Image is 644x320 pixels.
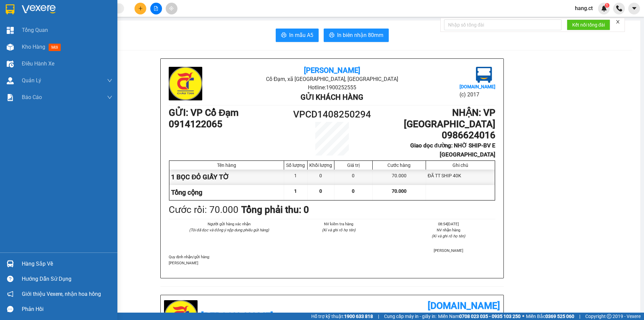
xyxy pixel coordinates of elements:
span: 1 [606,3,608,8]
button: caret-down [628,3,640,14]
sup: 1 [605,3,609,8]
strong: 0369 525 060 [545,314,574,319]
span: close [615,19,620,24]
li: (c) 2017 [460,90,495,99]
b: Gửi khách hàng [301,93,363,101]
span: In mẫu A5 [289,31,313,39]
span: down [107,78,112,83]
h1: 0986624016 [373,130,495,141]
span: Kết nối tổng đài [572,21,605,29]
img: phone-icon [616,5,622,11]
span: Giới thiệu Vexere, nhận hoa hồng [22,290,101,298]
div: 1 BỌC ĐỎ GIẤY TỜ [169,170,284,185]
span: 1 [294,188,297,194]
div: Cước hàng [374,163,424,168]
img: logo.jpg [169,67,202,100]
div: 1 [284,170,308,185]
div: Quy định nhận/gửi hàng : [169,254,495,266]
img: warehouse-icon [7,260,14,267]
span: Miền Nam [438,313,521,320]
span: Miền Bắc [526,313,574,320]
div: Số lượng [286,163,306,168]
span: Hỗ trợ kỹ thuật: [311,313,373,320]
li: [PERSON_NAME] [402,247,495,254]
li: Hotline: 1900252555 [223,83,441,92]
span: hang.ct [570,4,598,12]
i: (Kí và ghi rõ họ tên) [432,234,465,238]
strong: 1900 633 818 [344,314,373,319]
i: (Tôi đã đọc và đồng ý nộp dung phiếu gửi hàng) [189,228,269,232]
img: icon-new-feature [601,5,607,11]
div: 70.000 [373,170,426,185]
div: Hướng dẫn sử dụng [22,274,112,284]
b: [PERSON_NAME] [304,66,360,75]
span: | [579,313,580,320]
span: Cung cấp máy in - giấy in: [384,313,436,320]
b: [DOMAIN_NAME] [428,300,500,311]
span: Quản Lý [22,76,41,85]
button: file-add [150,3,162,14]
span: 70.000 [392,188,407,194]
img: warehouse-icon [7,44,14,51]
span: plus [138,6,143,11]
span: Điều hành xe [22,59,54,68]
div: ĐÃ TT SHIP 40K [426,170,495,185]
li: NV kiểm tra hàng [292,221,385,227]
img: warehouse-icon [7,60,14,67]
img: logo-vxr [6,4,14,14]
button: aim [166,3,177,14]
div: Giá trị [336,163,371,168]
span: file-add [154,6,158,11]
b: NHẬN : VP [GEOGRAPHIC_DATA] [404,107,495,130]
i: (Kí và ghi rõ họ tên) [322,228,356,232]
div: 0 [308,170,334,185]
li: Cổ Đạm, xã [GEOGRAPHIC_DATA], [GEOGRAPHIC_DATA] [223,75,441,83]
span: down [107,95,112,100]
button: printerIn mẫu A5 [276,29,319,42]
button: plus [135,3,146,14]
img: warehouse-icon [7,77,14,84]
div: Phản hồi [22,304,112,314]
li: 08:54[DATE] [402,221,495,227]
span: caret-down [631,5,637,11]
img: dashboard-icon [7,27,14,34]
span: ⚪️ [522,315,524,318]
div: 0 [334,170,373,185]
span: Tổng cộng [171,188,202,196]
span: 0 [352,188,355,194]
div: Hàng sắp về [22,259,112,269]
span: In biên nhận 80mm [337,31,383,39]
strong: 0708 023 035 - 0935 103 250 [459,314,521,319]
h1: VPCD1408250294 [291,107,373,122]
div: Tên hàng [171,163,282,168]
span: notification [7,291,13,297]
input: Nhập số tổng đài [444,19,561,30]
div: Cước rồi : 70.000 [169,202,238,217]
span: printer [329,32,334,39]
span: Kho hàng [22,44,45,50]
li: Người gửi hàng xác nhận [182,221,276,227]
button: printerIn biên nhận 80mm [324,29,389,42]
span: question-circle [7,276,13,282]
button: Kết nối tổng đài [567,19,610,30]
span: 0 [319,188,322,194]
div: Ghi chú [428,163,493,168]
span: copyright [607,314,611,319]
span: printer [281,32,286,39]
img: solution-icon [7,94,14,101]
div: Khối lượng [309,163,332,168]
span: | [378,313,379,320]
span: message [7,306,13,312]
b: GỬI : VP Cổ Đạm [169,107,238,118]
b: Tổng phải thu: 0 [241,204,309,215]
li: NV nhận hàng [402,227,495,233]
p: [PERSON_NAME] [169,260,495,266]
span: mới [49,44,61,51]
b: Giao dọc đường: NHỜ SHIP-BV E [GEOGRAPHIC_DATA] [410,142,495,158]
img: logo.jpg [476,67,492,83]
b: [DOMAIN_NAME] [460,84,495,89]
span: Báo cáo [22,93,42,101]
span: Tổng Quan [22,26,48,34]
span: aim [169,6,174,11]
h1: 0914122065 [169,119,291,130]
